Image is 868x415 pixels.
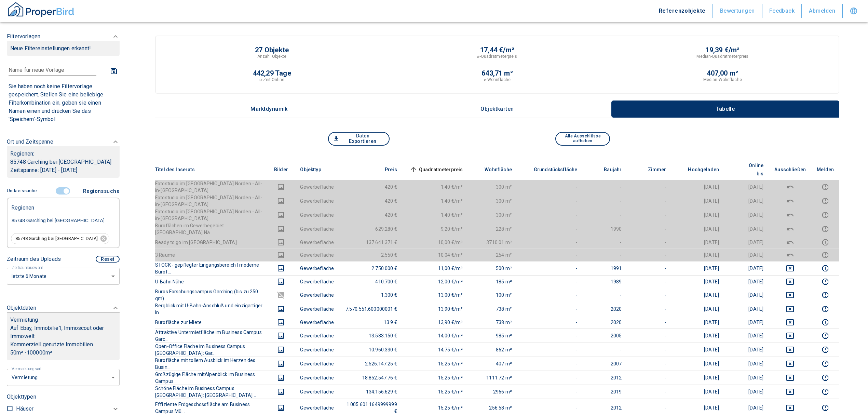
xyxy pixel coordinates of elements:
[155,288,267,302] th: Büros Forschungscampus Garching (bis zu 250 qm)
[403,385,469,399] td: 15,25 €/m²
[672,302,724,316] td: [DATE]
[328,132,390,146] button: Daten Exportieren
[774,404,806,412] button: deselect this listing
[10,324,116,340] p: Auf Ebay, Immobilie1, Immoscout oder Immowelt
[724,357,769,371] td: [DATE]
[627,261,672,275] td: -
[11,202,34,211] p: Regionen
[705,46,740,53] p: 19,39 €/m²
[155,357,267,371] th: Bürofläche mit tollem Ausblick im Herzen des Busin...
[468,275,517,288] td: 185 m²
[7,368,120,386] div: letzte 6 Monate
[672,180,724,194] td: [DATE]
[273,238,289,246] button: images
[295,343,339,357] td: Gewerbefläche
[774,346,806,354] button: deselect this listing
[583,371,627,385] td: 2012
[817,197,834,205] button: report this listing
[10,158,116,166] p: 85748 Garching bei [GEOGRAPHIC_DATA]
[517,236,583,249] td: -
[480,106,514,112] p: Objektkarten
[672,371,724,385] td: [DATE]
[339,371,402,385] td: 18.852.547.76 €
[250,106,288,112] p: Marktdynamik
[155,101,839,118] div: wrapped label tabs example
[724,329,769,343] td: [DATE]
[468,222,517,236] td: 228 m²
[10,166,116,174] p: Zeitspanne: [DATE] - [DATE]
[713,4,762,18] button: Bewertungen
[517,222,583,236] td: -
[672,316,724,329] td: [DATE]
[627,343,672,357] td: -
[583,329,627,343] td: 2005
[672,357,724,371] td: [DATE]
[677,165,719,174] span: Hochgeladen
[583,249,627,261] td: -
[10,340,116,349] p: Kommerziell genutzte Immobilien
[468,329,517,343] td: 985 m²
[403,208,469,222] td: 1,40 €/m²
[555,132,610,146] button: Alle Ausschlüsse aufheben
[817,318,834,326] button: report this listing
[672,385,724,399] td: [DATE]
[295,288,339,302] td: Gewerbefläche
[517,249,583,261] td: -
[517,329,583,343] td: -
[817,404,834,412] button: report this listing
[672,222,724,236] td: [DATE]
[403,275,469,288] td: 12,00 €/m²
[339,222,402,236] td: 629.280 €
[10,316,38,324] p: Vermietung
[403,329,469,343] td: 14,00 €/m²
[403,194,469,208] td: 1,40 €/m²
[295,357,339,371] td: Gewerbefläche
[9,82,118,123] p: Sie haben noch keine Filtervorlage gespeichert. Stellen Sie eine beliebige Filterkombination ein,...
[295,194,339,208] td: Gewerbefläche
[339,261,402,275] td: 2.750.000 €
[724,208,769,222] td: [DATE]
[583,385,627,399] td: 2019
[583,275,627,288] td: 1989
[762,4,802,18] button: Feedback
[7,304,36,312] p: Objektdaten
[273,251,289,259] button: images
[339,385,402,399] td: 134.156.629 €
[339,302,402,316] td: 7.570.551.600000001 €
[10,44,116,53] p: Neue Filtereinstellungen erkannt!
[155,208,267,222] th: Fotostudio im [GEOGRAPHIC_DATA] Norden - All-in-[GEOGRAPHIC_DATA]
[273,183,289,191] button: images
[627,275,672,288] td: -
[468,236,517,249] td: 3710.01 m²
[468,208,517,222] td: 300 m²
[80,185,120,198] button: Regionssuche
[517,357,583,371] td: -
[802,4,843,18] button: Abmelden
[817,183,834,191] button: report this listing
[583,343,627,357] td: -
[583,261,627,275] td: 1991
[817,238,834,246] button: report this listing
[817,251,834,259] button: report this listing
[300,165,332,174] span: Objekttyp
[295,385,339,399] td: Gewerbefläche
[403,288,469,302] td: 13,00 €/m²
[16,403,120,415] div: Häuser
[155,302,267,316] th: Bergblick mit U-Bahn-Anschluß und einzigartiger In...
[672,249,724,261] td: [DATE]
[468,357,517,371] td: 407 m²
[730,161,763,178] span: Online bis
[724,194,769,208] td: [DATE]
[259,77,284,83] p: ⌀-Zeit Online
[273,197,289,205] button: images
[273,278,289,286] button: images
[627,180,672,194] td: -
[774,211,806,219] button: deselect this listing
[517,180,583,194] td: -
[339,208,402,222] td: 420 €
[255,46,289,53] p: 27 Objekte
[403,236,469,249] td: 10,00 €/m²
[339,316,402,329] td: 13.9 €
[403,222,469,236] td: 9,20 €/m²
[468,180,517,194] td: 300 m²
